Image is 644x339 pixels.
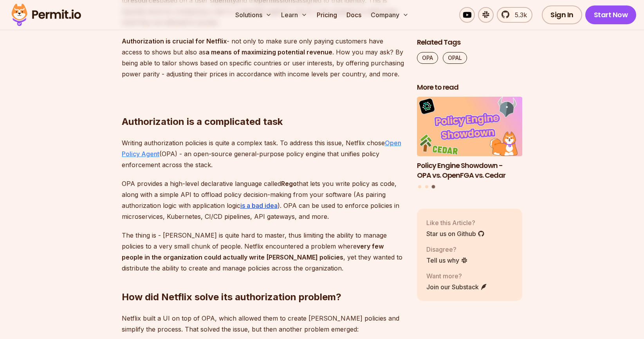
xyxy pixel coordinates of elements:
a: Pricing [314,7,340,23]
a: Policy Engine Showdown - OPA vs. OpenFGA vs. Cedar Policy Engine Showdown - OPA vs. OpenFGA vs. C... [417,97,523,180]
p: - not only to make sure only paying customers have access to shows but also as . How you may ask?... [122,36,404,79]
p: Writing authorization policies is quite a complex task. To address this issue, Netflix chose (OPA... [122,137,404,170]
button: Go to slide 1 [418,186,421,189]
a: 5.3k [497,7,532,23]
a: Sign In [542,5,582,24]
div: Posts [417,97,523,190]
img: Permit logo [8,2,85,28]
a: Start Now [585,5,637,24]
strong: very few people in the organization could actually write [PERSON_NAME] policies [122,242,384,261]
a: OPAL [443,52,467,64]
img: Policy Engine Showdown - OPA vs. OpenFGA vs. Cedar [417,97,523,157]
h2: Authorization is a complicated task [122,84,404,128]
a: Tell us why [426,256,468,265]
h2: Related Tags [417,38,523,47]
a: OPA [417,52,438,64]
a: Docs [343,7,364,23]
p: The thing is - [PERSON_NAME] is quite hard to master, thus limiting the ability to manage policie... [122,230,404,274]
strong: Rego [281,180,297,188]
p: OPA provides a high-level declarative language called that lets you write policy as code, along w... [122,178,404,222]
h2: More to read [417,83,523,92]
p: Netflix built a UI on top of OPA, which allowed them to create [PERSON_NAME] policies and simplif... [122,313,404,335]
a: is a bad idea [240,202,278,209]
p: Want more? [426,271,487,281]
li: 3 of 3 [417,97,523,180]
h3: Policy Engine Showdown - OPA vs. OpenFGA vs. Cedar [417,161,523,180]
a: Open Policy Agent [122,139,401,158]
button: Company [368,7,412,23]
strong: Authorization is crucial for Netflix [122,37,227,45]
button: Go to slide 2 [425,186,428,189]
p: Disagree? [426,245,468,254]
a: Star us on Github [426,229,485,238]
button: Go to slide 3 [432,185,435,189]
button: Learn [278,7,310,23]
span: 5.3k [510,10,527,20]
button: Solutions [232,7,275,23]
a: Join our Substack [426,282,487,292]
strong: a means of maximizing potential revenue [206,48,332,56]
h2: How did Netflix solve its authorization problem? [122,260,404,303]
p: Like this Article? [426,218,485,227]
